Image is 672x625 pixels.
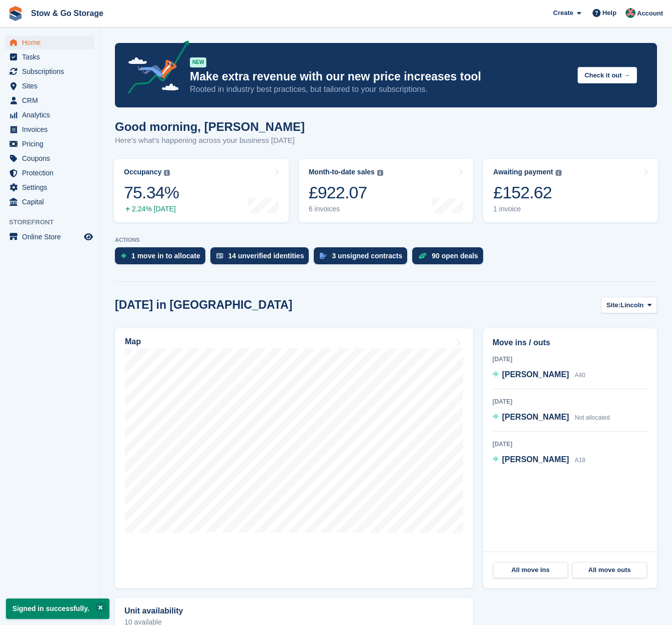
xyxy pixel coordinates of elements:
[493,355,648,364] div: [DATE]
[309,168,375,176] div: Month-to-date sales
[115,328,473,588] a: Map
[314,247,412,269] a: 3 unsigned contracts
[5,50,94,64] a: menu
[553,8,573,18] span: Create
[22,108,82,122] span: Analytics
[216,253,223,259] img: verify_identity-adf6edd0f0f0b5bbfe63781bf79b02c33cf7c696d77639b501bdc392416b5a36.svg
[124,205,179,213] div: 2.24% [DATE]
[22,137,82,151] span: Pricing
[6,599,109,619] p: Signed in successfully.
[22,151,82,165] span: Coupons
[82,231,94,243] a: Preview store
[114,159,289,222] a: Occupancy 75.34% 2.24% [DATE]
[5,108,94,122] a: menu
[115,247,210,269] a: 1 move in to allocate
[5,93,94,107] a: menu
[115,298,292,312] h2: [DATE] in [GEOGRAPHIC_DATA]
[418,252,427,259] img: deal-1b604bf984904fb50ccaf53a9ad4b4a5d6e5aea283cecdc64d6e3604feb123c2.svg
[115,237,657,243] p: ACTIONS
[5,230,94,244] a: menu
[22,166,82,180] span: Protection
[377,170,383,176] img: icon-info-grey-7440780725fd019a000dd9b08b2336e03edf1995a4989e88bcd33f0948082b44.svg
[578,67,637,83] button: Check it out →
[493,562,568,578] a: All move ins
[556,170,562,176] img: icon-info-grey-7440780725fd019a000dd9b08b2336e03edf1995a4989e88bcd33f0948082b44.svg
[575,372,585,379] span: A40
[309,205,383,213] div: 6 invoices
[5,122,94,136] a: menu
[5,137,94,151] a: menu
[124,607,183,616] h2: Unit availability
[190,57,206,67] div: NEW
[124,182,179,203] div: 75.34%
[601,297,657,313] button: Site: Lincoln
[493,397,648,406] div: [DATE]
[124,168,161,176] div: Occupancy
[575,414,610,421] span: Not allocated
[502,370,569,379] span: [PERSON_NAME]
[621,300,644,310] span: Lincoln
[119,40,189,97] img: price-adjustments-announcement-icon-8257ccfd72463d97f412b2fc003d46551f7dbcb40ab6d574587a9cd5c0d94...
[493,369,586,382] a: [PERSON_NAME] A40
[483,159,658,222] a: Awaiting payment £152.62 1 invoice
[626,8,636,18] img: Tracey Cato
[412,247,488,269] a: 90 open deals
[5,166,94,180] a: menu
[22,180,82,194] span: Settings
[607,300,621,310] span: Site:
[115,135,305,146] p: Here's what's happening across your business [DATE]
[502,413,569,421] span: [PERSON_NAME]
[8,6,23,21] img: stora-icon-8386f47178a22dfd0bd8f6a31ec36ba5ce8667c1dd55bd0f319d3a0aa187defe.svg
[22,64,82,78] span: Subscriptions
[5,180,94,194] a: menu
[131,252,200,260] div: 1 move in to allocate
[572,562,647,578] a: All move outs
[22,35,82,49] span: Home
[9,217,99,227] span: Storefront
[332,252,402,260] div: 3 unsigned contracts
[493,337,648,349] h2: Move ins / outs
[22,122,82,136] span: Invoices
[27,5,107,21] a: Stow & Go Storage
[575,457,585,464] span: A18
[190,84,570,95] p: Rooted in industry best practices, but tailored to your subscriptions.
[5,64,94,78] a: menu
[164,170,170,176] img: icon-info-grey-7440780725fd019a000dd9b08b2336e03edf1995a4989e88bcd33f0948082b44.svg
[432,252,478,260] div: 90 open deals
[493,182,562,203] div: £152.62
[22,93,82,107] span: CRM
[190,69,570,84] p: Make extra revenue with our new price increases tool
[22,50,82,64] span: Tasks
[125,337,141,346] h2: Map
[22,195,82,209] span: Capital
[228,252,304,260] div: 14 unverified identities
[22,79,82,93] span: Sites
[493,411,610,424] a: [PERSON_NAME] Not allocated
[493,454,586,467] a: [PERSON_NAME] A18
[5,79,94,93] a: menu
[637,8,663,18] span: Account
[309,182,383,203] div: £922.07
[320,253,327,259] img: contract_signature_icon-13c848040528278c33f63329250d36e43548de30e8caae1d1a13099fd9432cc5.svg
[493,168,553,176] div: Awaiting payment
[5,151,94,165] a: menu
[115,120,305,133] h1: Good morning, [PERSON_NAME]
[210,247,314,269] a: 14 unverified identities
[22,230,82,244] span: Online Store
[493,205,562,213] div: 1 invoice
[493,440,648,449] div: [DATE]
[299,159,474,222] a: Month-to-date sales £922.07 6 invoices
[502,455,569,464] span: [PERSON_NAME]
[603,8,617,18] span: Help
[5,35,94,49] a: menu
[121,253,126,259] img: move_ins_to_allocate_icon-fdf77a2bb77ea45bf5b3d319d69a93e2d87916cf1d5bf7949dd705db3b84f3ca.svg
[5,195,94,209] a: menu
